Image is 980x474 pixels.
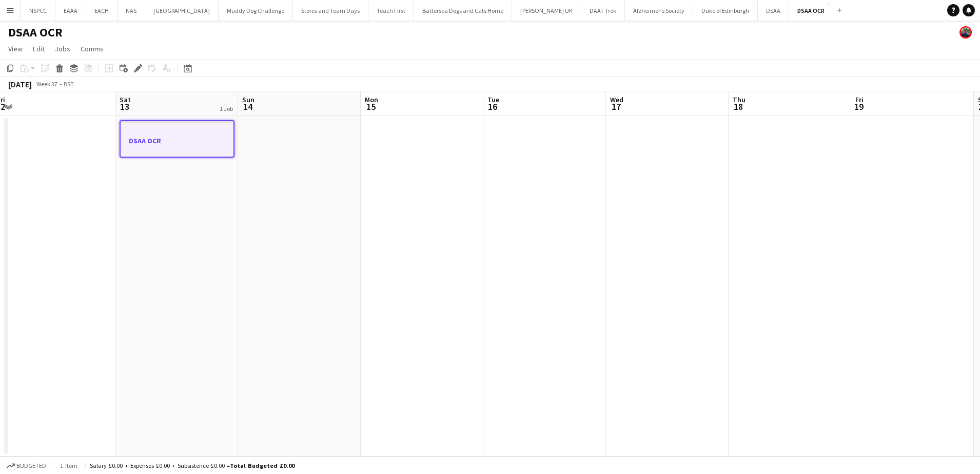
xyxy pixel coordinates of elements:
[220,105,233,112] div: 1 Job
[363,101,378,112] span: 15
[4,42,27,55] a: View
[219,1,293,21] button: Muddy Dog Challenge
[733,95,746,104] span: Thu
[8,44,23,53] span: View
[959,26,972,39] app-user-avatar: Felicity Taylor-Armstrong
[512,1,581,21] button: [PERSON_NAME] UK
[29,42,49,55] a: Edit
[414,1,512,21] button: Battersea Dogs and Cats Home
[758,1,789,21] button: DSAA
[230,462,295,469] span: Total Budgeted £0.00
[55,1,86,21] button: EAAA
[731,101,746,112] span: 18
[34,80,60,88] span: Week 37
[81,44,104,53] span: Comms
[56,462,81,469] span: 1 item
[33,44,45,53] span: Edit
[487,95,499,104] span: Tue
[609,101,623,112] span: 17
[76,42,108,55] a: Comms
[625,1,693,21] button: Alzheimer's Society
[854,101,864,112] span: 19
[120,120,234,158] app-job-card: DSAA OCR
[117,1,145,21] button: NAS
[51,42,74,55] a: Jobs
[90,462,295,469] div: Salary £0.00 + Expenses £0.00 + Subsistence £0.00 =
[486,101,499,112] span: 16
[365,95,378,104] span: Mon
[8,79,32,89] div: [DATE]
[581,1,625,21] button: DAAT Trek
[55,44,70,53] span: Jobs
[855,95,864,104] span: Fri
[242,95,254,104] span: Sun
[5,460,48,471] button: Budgeted
[21,1,55,21] button: NSPCC
[693,1,758,21] button: Duke of Edinburgh
[789,1,833,21] button: DSAA OCR
[8,25,63,40] h1: DSAA OCR
[368,1,414,21] button: Teach First
[118,101,131,112] span: 13
[610,95,623,104] span: Wed
[241,101,254,112] span: 14
[16,462,46,469] span: Budgeted
[86,1,117,21] button: EACH
[293,1,368,21] button: Stores and Team Days
[120,95,131,104] span: Sat
[145,1,219,21] button: [GEOGRAPHIC_DATA]
[121,136,233,145] h3: DSAA OCR
[64,80,74,88] div: BST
